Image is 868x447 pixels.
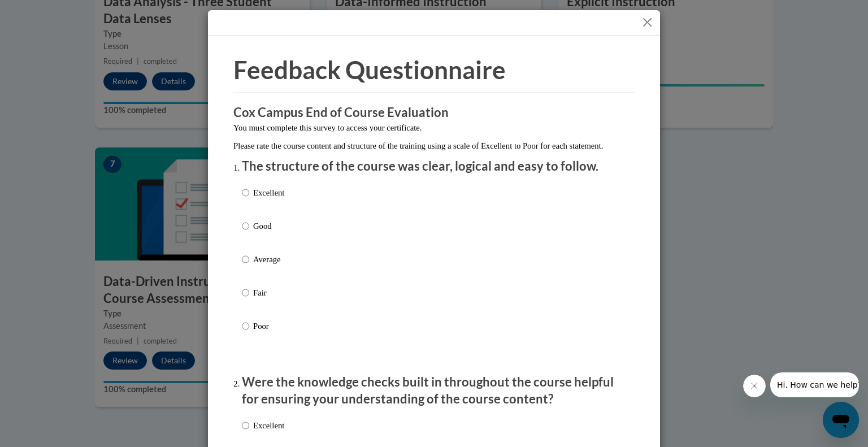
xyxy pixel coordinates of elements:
[242,374,626,409] p: Were the knowledge checks built in throughout the course helpful for ensuring your understanding ...
[253,220,284,232] p: Good
[253,320,284,332] p: Poor
[743,375,766,397] iframe: Close message
[242,186,249,199] input: Excellent
[253,253,284,266] p: Average
[242,287,249,299] input: Fair
[253,287,284,299] p: Fair
[253,186,284,199] p: Excellent
[242,253,249,266] input: Average
[242,220,249,232] input: Good
[640,15,654,29] button: Close
[7,8,92,17] span: Hi. How can we help?
[242,158,626,175] p: The structure of the course was clear, logical and easy to follow.
[233,121,635,134] p: You must complete this survey to access your certificate.
[770,372,859,397] iframe: Message from company
[242,419,249,432] input: Excellent
[242,320,249,332] input: Poor
[233,55,506,84] span: Feedback Questionnaire
[253,419,284,432] p: Excellent
[233,104,635,121] h3: Cox Campus End of Course Evaluation
[233,140,635,152] p: Please rate the course content and structure of the training using a scale of Excellent to Poor f...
